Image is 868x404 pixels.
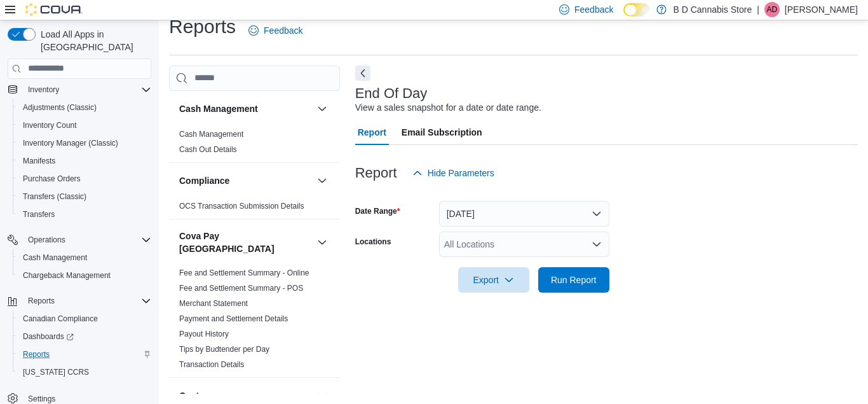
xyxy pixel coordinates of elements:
span: Chargeback Management [18,268,151,283]
span: Fee and Settlement Summary - POS [179,283,303,293]
a: Reports [18,347,55,362]
span: Inventory Count [23,120,77,130]
a: Purchase Orders [18,171,86,186]
button: Reports [3,292,156,310]
a: Cash Out Details [179,145,237,154]
a: Payment and Settlement Details [179,314,288,323]
h3: End Of Day [355,86,428,101]
a: [US_STATE] CCRS [18,365,94,380]
label: Date Range [355,206,400,216]
button: Inventory [23,82,64,97]
button: Cova Pay [GEOGRAPHIC_DATA] [315,235,330,250]
button: Operations [23,232,71,247]
a: Adjustments (Classic) [18,100,102,115]
span: Purchase Orders [18,171,151,186]
button: Cova Pay [GEOGRAPHIC_DATA] [179,230,312,255]
span: Dashboards [18,329,151,344]
span: Canadian Compliance [23,314,98,324]
button: Hide Parameters [407,160,499,186]
span: Cash Management [179,129,243,139]
input: Dark Mode [623,3,650,17]
span: Reports [18,347,151,362]
button: [US_STATE] CCRS [13,363,156,381]
button: Inventory Manager (Classic) [13,134,156,152]
span: Merchant Statement [179,298,248,309]
span: Dark Mode [623,17,624,17]
span: Manifests [18,153,151,169]
span: Cash Management [18,250,151,265]
a: Cash Management [18,250,92,265]
a: Merchant Statement [179,299,248,308]
button: Reports [23,293,60,309]
button: Customer [315,388,330,403]
a: Canadian Compliance [18,311,103,326]
button: Inventory Count [13,116,156,134]
span: Payout History [179,329,229,339]
button: Compliance [315,173,330,188]
button: Cash Management [315,101,330,116]
span: OCS Transaction Submission Details [179,201,304,211]
button: Transfers [13,205,156,223]
p: [PERSON_NAME] [785,2,858,17]
span: Transfers (Classic) [18,189,151,204]
button: Open list of options [592,239,602,249]
a: Cash Management [179,130,243,139]
button: Purchase Orders [13,170,156,188]
span: Inventory Manager (Classic) [18,136,151,151]
button: [DATE] [439,201,609,226]
span: Operations [23,232,151,247]
button: Adjustments (Classic) [13,99,156,116]
button: Canadian Compliance [13,310,156,328]
h3: Compliance [179,174,229,187]
a: Dashboards [18,329,79,344]
span: Inventory Manager (Classic) [23,138,118,148]
button: Compliance [179,174,312,187]
a: Tips by Budtender per Day [179,345,269,354]
span: Cash Out Details [179,144,237,155]
span: Adjustments (Classic) [18,100,151,115]
span: Inventory Count [18,118,151,133]
span: Export [466,267,522,293]
span: Manifests [23,156,55,166]
a: Chargeback Management [18,268,116,283]
button: Inventory [3,81,156,99]
button: Transfers (Classic) [13,188,156,205]
span: Adjustments (Classic) [23,102,97,113]
div: View a sales snapshot for a date or date range. [355,101,541,115]
span: Transfers [23,209,55,219]
span: Email Subscription [402,120,482,145]
img: Cova [25,3,83,16]
span: Feedback [264,24,302,37]
span: Reports [23,349,50,359]
span: Operations [28,235,65,245]
span: Tips by Budtender per Day [179,344,269,354]
div: Cova Pay [GEOGRAPHIC_DATA] [169,265,340,377]
span: Run Report [551,274,597,286]
button: Cash Management [179,102,312,115]
span: Washington CCRS [18,365,151,380]
span: Chargeback Management [23,270,111,281]
a: Transfers [18,207,60,222]
span: Canadian Compliance [18,311,151,326]
span: Payment and Settlement Details [179,314,288,324]
a: Inventory Count [18,118,82,133]
button: Cash Management [13,249,156,267]
span: Transfers (Classic) [23,192,86,202]
h3: Cash Management [179,102,258,115]
span: Report [358,120,386,145]
h3: Customer [179,389,220,402]
button: Reports [13,345,156,363]
button: Customer [179,389,312,402]
p: B D Cannabis Store [673,2,752,17]
p: | [757,2,759,17]
span: Load All Apps in [GEOGRAPHIC_DATA] [36,28,151,53]
label: Locations [355,237,391,247]
a: Dashboards [13,328,156,345]
span: Dashboards [23,331,74,342]
span: Reports [28,296,55,306]
span: Transaction Details [179,359,244,370]
button: Operations [3,231,156,249]
span: Settings [28,394,55,404]
h1: Reports [169,14,236,39]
